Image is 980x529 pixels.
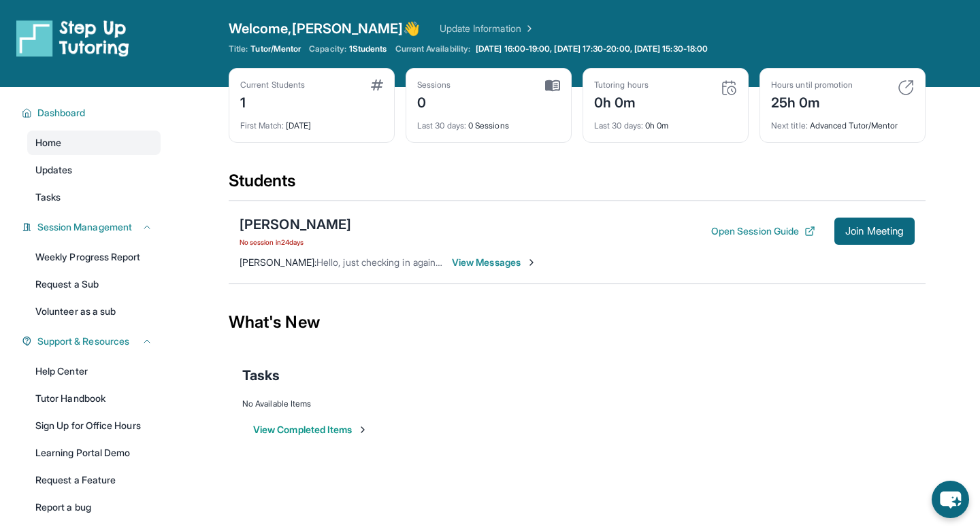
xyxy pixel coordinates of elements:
[771,112,914,131] div: Advanced Tutor/Mentor
[229,292,926,352] div: What's New
[32,335,152,348] button: Support & Resources
[240,80,305,90] div: Current Students
[417,112,560,131] div: 0 Sessions
[240,256,316,268] span: [PERSON_NAME] :
[229,44,248,54] span: Title:
[27,299,161,324] a: Volunteer as a sub
[27,185,161,209] a: Tasks
[395,44,470,54] span: Current Availability:
[253,423,368,437] button: View Completed Items
[240,112,383,131] div: [DATE]
[229,19,421,38] span: Welcome, [PERSON_NAME] 👋
[27,131,161,155] a: Home
[545,80,560,92] img: card
[417,120,466,131] span: Last 30 days :
[242,398,912,409] div: No Available Items
[37,220,132,234] span: Session Management
[32,220,152,234] button: Session Management
[521,22,535,35] img: Chevron Right
[845,227,904,235] span: Join Meeting
[771,120,808,131] span: Next title :
[417,80,451,90] div: Sessions
[16,19,129,57] img: logo
[242,366,280,385] span: Tasks
[771,80,853,90] div: Hours until promotion
[711,224,815,238] button: Open Session Guide
[250,44,301,54] span: Tutor/Mentor
[526,257,537,268] img: Chevron-Right
[316,256,668,268] span: Hello, just checking in again to see if [PERSON_NAME] has time to meet [DATE]. :)
[27,245,161,269] a: Weekly Progress Report
[452,256,537,269] span: View Messages
[771,90,853,112] div: 25h 0m
[35,136,61,150] span: Home
[240,120,284,131] span: First Match :
[27,468,161,492] a: Request a Feature
[27,158,161,182] a: Updates
[473,44,710,54] a: [DATE] 16:00-19:00, [DATE] 17:30-20:00, [DATE] 15:30-18:00
[240,90,305,112] div: 1
[240,215,351,234] div: [PERSON_NAME]
[35,163,73,177] span: Updates
[229,170,926,200] div: Students
[27,272,161,296] a: Request a Sub
[349,44,387,54] span: 1 Students
[27,441,161,465] a: Learning Portal Demo
[27,386,161,411] a: Tutor Handbook
[594,112,737,131] div: 0h 0m
[440,22,535,35] a: Update Information
[417,90,451,112] div: 0
[27,359,161,383] a: Help Center
[594,120,643,131] span: Last 30 days :
[371,80,383,90] img: card
[721,80,737,96] img: card
[37,335,129,348] span: Support & Resources
[476,44,708,54] span: [DATE] 16:00-19:00, [DATE] 17:30-20:00, [DATE] 15:30-18:00
[309,44,346,54] span: Capacity:
[898,80,914,96] img: card
[834,218,915,245] button: Join Meeting
[594,90,649,112] div: 0h 0m
[37,106,86,120] span: Dashboard
[27,413,161,438] a: Sign Up for Office Hours
[240,237,351,248] span: No session in 24 days
[32,106,152,120] button: Dashboard
[27,495,161,519] a: Report a bug
[932,481,969,518] button: chat-button
[594,80,649,90] div: Tutoring hours
[35,190,61,204] span: Tasks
